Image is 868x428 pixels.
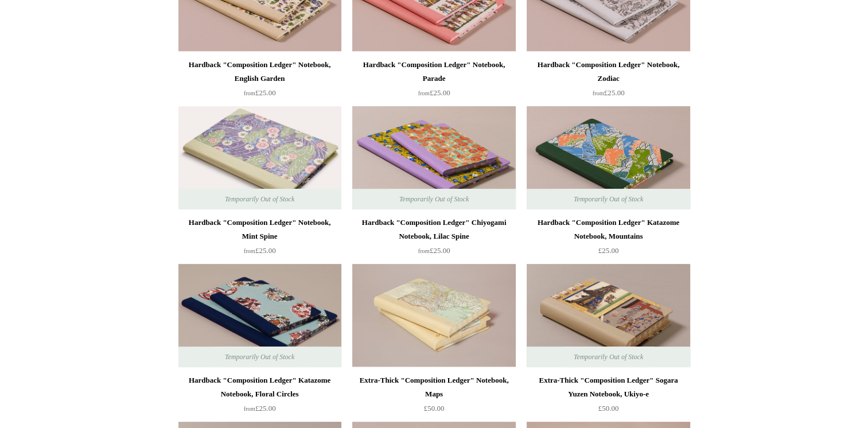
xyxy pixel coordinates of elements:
[530,373,687,401] div: Extra-Thick "Composition Ledger" Sogara Yuzen Notebook, Ukiyo-e
[181,373,338,401] div: Hardback "Composition Ledger" Katazome Notebook, Floral Circles
[355,58,512,85] div: Hardback "Composition Ledger" Notebook, Parade
[178,264,341,367] a: Hardback "Composition Ledger" Katazome Notebook, Floral Circles Hardback "Composition Ledger" Kat...
[244,246,276,255] span: £25.00
[213,347,306,367] span: Temporarily Out of Stock
[527,264,690,367] img: Extra-Thick "Composition Ledger" Sogara Yuzen Notebook, Ukiyo-e
[418,246,450,255] span: £25.00
[527,106,690,209] a: Hardback "Composition Ledger" Katazome Notebook, Mountains Hardback "Composition Ledger" Katazome...
[527,106,690,209] img: Hardback "Composition Ledger" Katazome Notebook, Mountains
[530,216,687,243] div: Hardback "Composition Ledger" Katazome Notebook, Mountains
[352,264,515,367] img: Extra-Thick "Composition Ledger" Notebook, Maps
[213,189,306,209] span: Temporarily Out of Stock
[593,90,604,96] span: from
[418,248,430,254] span: from
[181,58,338,85] div: Hardback "Composition Ledger" Notebook, English Garden
[244,90,255,96] span: from
[530,58,687,85] div: Hardback "Composition Ledger" Notebook, Zodiac
[418,90,430,96] span: from
[178,216,341,263] a: Hardback "Composition Ledger" Notebook, Mint Spine from£25.00
[527,264,690,367] a: Extra-Thick "Composition Ledger" Sogara Yuzen Notebook, Ukiyo-e Extra-Thick "Composition Ledger" ...
[424,404,445,413] span: £50.00
[593,88,625,97] span: £25.00
[178,264,341,367] img: Hardback "Composition Ledger" Katazome Notebook, Floral Circles
[355,216,512,243] div: Hardback "Composition Ledger" Chiyogami Notebook, Lilac Spine
[352,264,515,367] a: Extra-Thick "Composition Ledger" Notebook, Maps Extra-Thick "Composition Ledger" Notebook, Maps
[178,373,341,421] a: Hardback "Composition Ledger" Katazome Notebook, Floral Circles from£25.00
[352,106,515,209] img: Hardback "Composition Ledger" Chiyogami Notebook, Lilac Spine
[598,246,619,255] span: £25.00
[562,189,655,209] span: Temporarily Out of Stock
[178,58,341,105] a: Hardback "Composition Ledger" Notebook, English Garden from£25.00
[352,216,515,263] a: Hardback "Composition Ledger" Chiyogami Notebook, Lilac Spine from£25.00
[527,373,690,421] a: Extra-Thick "Composition Ledger" Sogara Yuzen Notebook, Ukiyo-e £50.00
[352,373,515,421] a: Extra-Thick "Composition Ledger" Notebook, Maps £50.00
[355,373,512,401] div: Extra-Thick "Composition Ledger" Notebook, Maps
[244,88,276,97] span: £25.00
[352,106,515,209] a: Hardback "Composition Ledger" Chiyogami Notebook, Lilac Spine Hardback "Composition Ledger" Chiyo...
[527,216,690,263] a: Hardback "Composition Ledger" Katazome Notebook, Mountains £25.00
[178,106,341,209] a: Hardback "Composition Ledger" Notebook, Mint Spine Hardback "Composition Ledger" Notebook, Mint S...
[418,88,450,97] span: £25.00
[527,58,690,105] a: Hardback "Composition Ledger" Notebook, Zodiac from£25.00
[388,189,480,209] span: Temporarily Out of Stock
[244,404,276,413] span: £25.00
[244,248,255,254] span: from
[598,404,619,413] span: £50.00
[244,406,255,412] span: from
[352,58,515,105] a: Hardback "Composition Ledger" Notebook, Parade from£25.00
[181,216,338,243] div: Hardback "Composition Ledger" Notebook, Mint Spine
[562,347,655,367] span: Temporarily Out of Stock
[178,106,341,209] img: Hardback "Composition Ledger" Notebook, Mint Spine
